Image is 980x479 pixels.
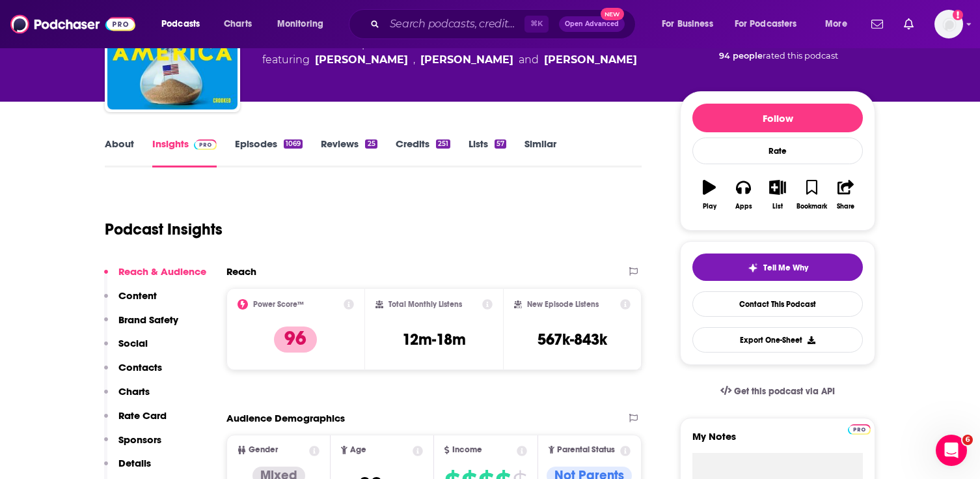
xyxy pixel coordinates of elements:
[524,16,549,33] span: ⌘ K
[194,139,217,150] img: Podchaser Pro
[268,14,340,35] button: open menu
[795,171,828,218] button: Bookmark
[118,265,206,278] p: Reach & Audience
[519,52,539,68] span: and
[934,10,963,38] span: Logged in as gussent
[104,409,167,433] button: Rate Card
[953,10,963,20] svg: Add a profile image
[249,446,278,454] span: Gender
[262,36,637,68] div: A podcast
[934,10,963,38] button: Show profile menu
[962,435,973,445] span: 6
[837,203,854,210] div: Share
[899,13,919,35] a: Show notifications dropdown
[816,14,864,35] button: open menu
[161,15,200,33] span: Podcasts
[118,337,148,349] p: Social
[321,138,377,167] a: Reviews25
[726,171,760,218] button: Apps
[848,422,871,435] a: Pro website
[105,138,134,167] a: About
[848,424,871,435] img: Podchaser Pro
[934,10,963,38] img: User Profile
[402,330,466,349] h3: 12m-18m
[710,375,845,407] a: Get this podcast via API
[361,9,648,39] div: Search podcasts, credits, & more...
[452,446,482,454] span: Income
[692,327,863,353] button: Export One-Sheet
[692,171,726,218] button: Play
[284,139,303,149] div: 1069
[215,14,260,35] a: Charts
[829,171,863,218] button: Share
[104,337,148,361] button: Social
[226,265,256,278] h2: Reach
[436,139,450,149] div: 251
[936,435,967,466] iframe: Intercom live chat
[763,263,808,273] span: Tell Me Why
[703,203,716,210] div: Play
[763,51,838,61] span: rated this podcast
[692,254,863,281] button: tell me why sparkleTell Me Why
[748,263,758,273] img: tell me why sparkle
[105,220,223,239] h1: Podcast Insights
[104,433,161,457] button: Sponsors
[527,300,599,309] h2: New Episode Listens
[544,52,637,68] a: Jon Lovett
[538,330,607,349] h3: 567k-843k
[866,13,888,35] a: Show notifications dropdown
[152,138,217,167] a: InsightsPodchaser Pro
[226,412,345,424] h2: Audience Demographics
[413,52,415,68] span: ,
[365,139,377,149] div: 25
[692,104,863,132] button: Follow
[315,52,408,68] a: Jon Favreau
[495,139,506,149] div: 57
[10,12,135,36] img: Podchaser - Follow, Share and Rate Podcasts
[653,14,729,35] button: open menu
[118,361,162,373] p: Contacts
[118,313,178,326] p: Brand Safety
[104,265,206,289] button: Reach & Audience
[253,300,304,309] h2: Power Score™
[565,21,619,27] span: Open Advanced
[224,15,252,33] span: Charts
[772,203,783,210] div: List
[692,430,863,453] label: My Notes
[524,138,556,167] a: Similar
[152,14,217,35] button: open menu
[274,327,317,353] p: 96
[118,457,151,469] p: Details
[559,16,625,32] button: Open AdvancedNew
[104,313,178,338] button: Brand Safety
[420,52,513,68] a: Dan Pfeiffer
[350,446,366,454] span: Age
[734,386,835,397] span: Get this podcast via API
[277,15,323,33] span: Monitoring
[557,446,615,454] span: Parental Status
[825,15,847,33] span: More
[735,15,797,33] span: For Podcasters
[104,361,162,385] button: Contacts
[692,138,863,164] div: Rate
[118,409,167,422] p: Rate Card
[469,138,506,167] a: Lists57
[692,291,863,317] a: Contact This Podcast
[662,15,713,33] span: For Business
[104,289,157,313] button: Content
[601,8,624,20] span: New
[726,14,816,35] button: open menu
[118,289,157,302] p: Content
[118,433,161,446] p: Sponsors
[761,171,795,218] button: List
[719,51,763,61] span: 94 people
[104,385,150,409] button: Charts
[262,52,637,68] span: featuring
[118,385,150,398] p: Charts
[796,203,827,210] div: Bookmark
[388,300,462,309] h2: Total Monthly Listens
[735,203,752,210] div: Apps
[396,138,450,167] a: Credits251
[235,138,303,167] a: Episodes1069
